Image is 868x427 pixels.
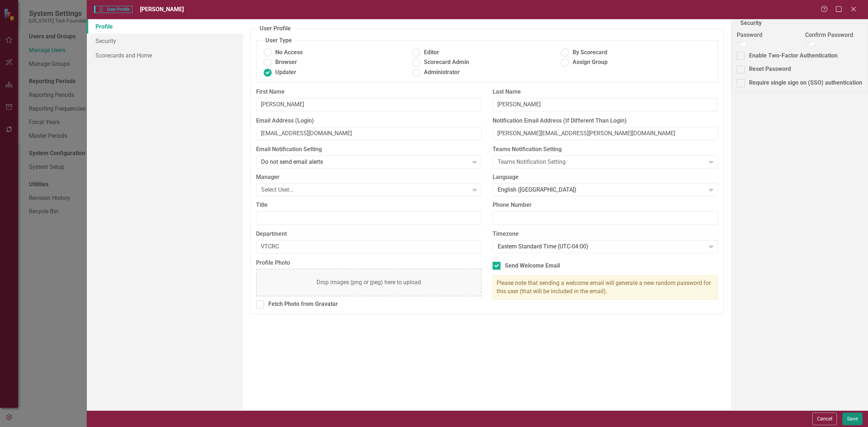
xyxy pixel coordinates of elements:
label: Confirm Password [805,31,863,39]
span: Administrator [424,68,460,77]
legend: User Profile [256,25,294,33]
div: English ([GEOGRAPHIC_DATA]) [498,186,705,194]
label: Language [493,173,718,182]
label: Title [256,201,482,209]
span: Scorecard Admin [424,58,469,67]
a: Scorecards and Home [87,48,243,63]
button: Save [842,413,863,425]
label: Last Name [493,88,718,96]
label: Profile Photo [256,259,482,267]
label: Notification Email Address (If Different Than Login) [493,117,718,125]
span: Editor [424,48,439,57]
div: Drop images (png or jpeg) here to upload [316,278,421,287]
span: Browser [275,58,297,67]
div: Select User... [261,186,469,194]
div: Fetch Photo from Gravatar [268,300,338,308]
a: Profile [87,19,243,34]
label: Phone Number [493,201,718,209]
div: Reset Password [749,65,791,73]
span: [PERSON_NAME] [140,6,184,13]
label: Email Address (Login) [256,117,482,125]
div: Please note that sending a welcome email will generate a new random password for this user (that ... [493,275,718,300]
div: Enable Two-Factor Authentication [749,52,838,60]
label: Password [737,31,794,39]
label: Manager [256,173,482,182]
label: Timezone [493,230,718,238]
span: Assign Group [573,58,608,67]
span: Updater [275,68,296,77]
div: Eastern Standard Time (UTC-04:00) [498,242,705,251]
legend: Security [737,19,765,27]
span: By Scorecard [573,48,607,57]
span: No Access [275,48,303,57]
div: Teams Notification Setting [498,158,705,166]
button: Cancel [812,413,837,425]
a: Security [87,34,243,48]
label: First Name [256,88,482,96]
legend: User Type [262,37,295,45]
div: Do not send email alerts [261,158,469,166]
label: Email Notification Setting [256,145,482,154]
span: User Profile [94,6,133,13]
div: Send Welcome Email [505,262,560,270]
label: Department [256,230,482,238]
label: Teams Notification Setting [493,145,718,154]
div: Require single sign on (SSO) authentication [749,79,862,87]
